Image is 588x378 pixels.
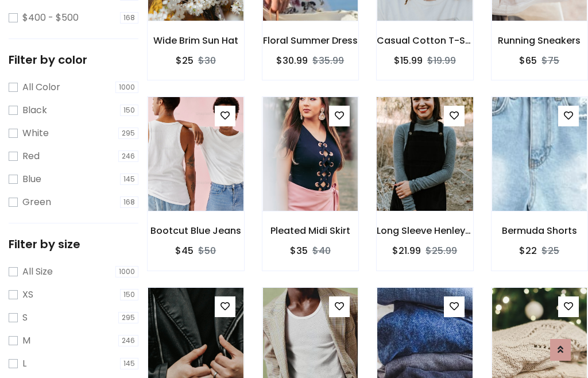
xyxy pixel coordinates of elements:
[118,128,138,139] span: 295
[519,55,537,66] h6: $65
[198,54,216,67] del: $30
[22,311,28,325] label: S
[118,151,138,162] span: 246
[262,35,359,46] h6: Floral Summer Dress
[22,288,33,302] label: XS
[22,103,47,117] label: Black
[492,225,588,236] h6: Bermuda Shorts
[276,55,308,66] h6: $30.99
[312,244,331,257] del: $40
[198,244,216,257] del: $50
[22,357,26,371] label: L
[394,55,423,66] h6: $15.99
[176,55,194,66] h6: $25
[9,237,138,251] h5: Filter by size
[22,149,40,163] label: Red
[115,82,138,93] span: 1000
[118,335,138,346] span: 246
[9,53,138,67] h5: Filter by color
[120,173,138,185] span: 145
[427,54,456,67] del: $19.99
[312,54,344,67] del: $35.99
[541,244,559,257] del: $25
[148,225,244,236] h6: Bootcut Blue Jeans
[120,196,138,208] span: 168
[22,195,51,209] label: Green
[377,225,473,236] h6: Long Sleeve Henley T-Shirt
[425,244,457,257] del: $25.99
[22,265,53,279] label: All Size
[175,245,194,256] h6: $45
[492,35,588,46] h6: Running Sneakers
[22,80,60,94] label: All Color
[22,334,30,348] label: M
[115,266,138,277] span: 1000
[148,35,244,46] h6: Wide Brim Sun Hat
[541,54,559,67] del: $75
[118,312,138,323] span: 295
[22,126,49,140] label: White
[120,358,138,369] span: 145
[22,172,41,186] label: Blue
[262,225,359,236] h6: Pleated Midi Skirt
[290,245,308,256] h6: $35
[519,245,537,256] h6: $22
[120,12,138,24] span: 168
[377,35,473,46] h6: Casual Cotton T-Shirt
[120,289,138,300] span: 150
[22,11,79,25] label: $400 - $500
[392,245,421,256] h6: $21.99
[120,105,138,116] span: 150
